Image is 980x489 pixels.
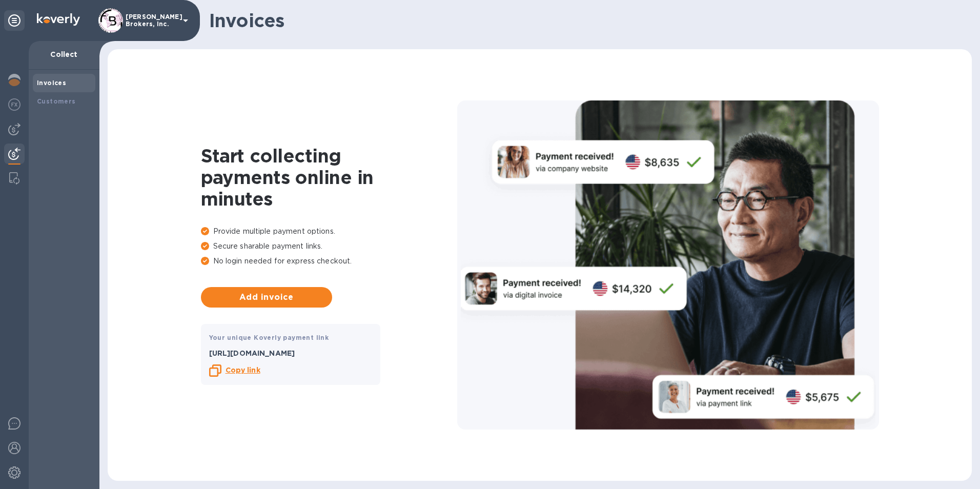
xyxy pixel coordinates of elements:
[209,291,324,303] span: Add invoice
[37,97,76,105] b: Customers
[209,334,329,341] b: Your unique Koverly payment link
[201,145,457,210] h1: Start collecting payments online in minutes
[226,366,260,374] b: Copy link
[37,13,80,26] img: Logo
[209,10,964,31] h1: Invoices
[126,13,177,28] p: [PERSON_NAME] Brokers, Inc.
[37,49,91,59] p: Collect
[201,226,457,237] p: Provide multiple payment options.
[37,79,66,87] b: Invoices
[4,10,25,31] div: Unpin categories
[209,348,372,358] p: [URL][DOMAIN_NAME]
[201,241,457,252] p: Secure sharable payment links.
[201,287,332,308] button: Add invoice
[8,98,21,111] img: Foreign exchange
[201,256,457,267] p: No login needed for express checkout.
